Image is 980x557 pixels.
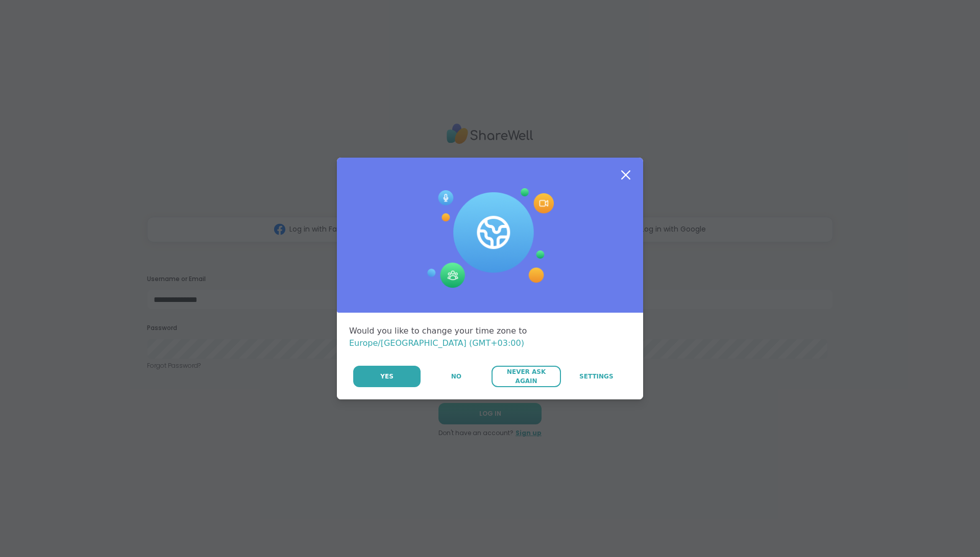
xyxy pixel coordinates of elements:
[492,366,560,387] button: Never Ask Again
[497,367,555,386] span: Never Ask Again
[426,188,554,288] img: Session Experience
[579,372,614,381] span: Settings
[562,366,631,387] a: Settings
[451,372,461,381] span: No
[353,366,421,387] button: Yes
[422,366,491,387] button: No
[349,325,631,349] div: Would you like to change your time zone to
[380,372,394,381] span: Yes
[349,338,524,348] span: Europe/[GEOGRAPHIC_DATA] (GMT+03:00)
